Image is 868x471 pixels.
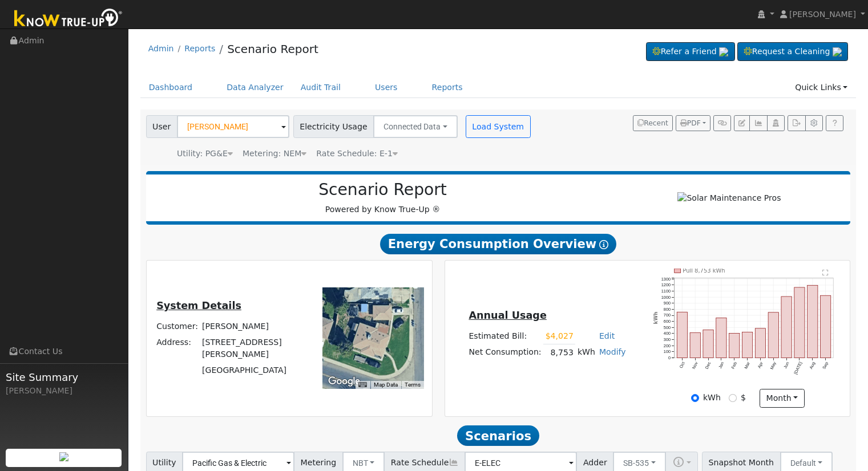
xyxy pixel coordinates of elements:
text: 200 [664,343,671,348]
rect: onclick="" [808,285,818,358]
rect: onclick="" [690,332,700,358]
text: Pull 8,753 kWh [683,267,725,274]
text: kWh [653,312,659,324]
td: 8,753 [543,344,575,361]
a: Help Link [826,115,843,131]
text: May [769,361,777,371]
img: retrieve [59,452,68,461]
text: 1200 [661,282,671,287]
label: kWh [703,392,721,404]
a: Refer a Friend [646,42,735,62]
rect: onclick="" [742,332,753,358]
button: Map Data [374,381,398,389]
a: Modify [599,347,626,356]
text: Aug [809,361,817,370]
button: Login As [767,115,785,131]
img: Solar Maintenance Pros [677,192,781,204]
td: Address: [155,334,200,362]
a: Data Analyzer [218,77,292,98]
button: Recent [633,115,673,131]
button: Keyboard shortcuts [358,381,366,389]
h2: Scenario Report [158,180,608,200]
input: $ [729,394,737,402]
a: Open this area in Google Maps (opens a new window) [325,374,363,389]
span: User [146,115,177,138]
rect: onclick="" [716,318,726,358]
a: Edit [599,331,615,340]
img: Know True-Up [9,6,128,32]
div: Powered by Know True-Up ® [152,180,614,216]
text:  [822,269,829,276]
text: 100 [664,349,671,354]
td: kWh [575,344,597,361]
rect: onclick="" [756,328,766,358]
text: 1000 [661,295,671,300]
text: Jan [717,361,725,370]
span: Electricity Usage [293,115,374,138]
input: kWh [691,394,699,402]
a: Scenario Report [227,42,318,56]
text: 800 [664,307,671,312]
text: [DATE] [793,361,804,375]
text: 600 [664,319,671,324]
button: PDF [676,115,710,131]
rect: onclick="" [821,295,831,358]
div: [PERSON_NAME] [6,385,122,397]
td: [GEOGRAPHIC_DATA] [200,362,307,378]
rect: onclick="" [703,330,713,358]
text: Dec [704,361,712,370]
a: Admin [148,44,174,53]
text: 300 [664,337,671,342]
rect: onclick="" [729,333,740,358]
text: Sep [822,361,830,370]
text: Oct [679,361,686,369]
button: Edit User [734,115,750,131]
button: Export Interval Data [788,115,805,131]
span: Scenarios [457,425,539,446]
td: [STREET_ADDRESS][PERSON_NAME] [200,334,307,362]
span: Alias: E1 [316,149,398,158]
span: Energy Consumption Overview [380,234,616,254]
u: System Details [156,300,241,311]
button: Generate Report Link [713,115,731,131]
td: Net Consumption: [467,344,543,361]
a: Quick Links [786,77,856,98]
input: Select a User [177,115,289,138]
td: [PERSON_NAME] [200,318,307,334]
text: 700 [664,312,671,318]
button: Load System [466,115,531,138]
text: 1300 [661,277,671,282]
td: $4,027 [543,328,575,344]
a: Dashboard [140,77,201,98]
a: Request a Cleaning [737,42,848,62]
span: PDF [680,119,701,127]
button: Connected Data [373,115,458,138]
rect: onclick="" [794,287,805,358]
text: Nov [691,361,699,370]
a: Users [366,77,406,98]
text: 400 [664,331,671,336]
span: [PERSON_NAME] [789,10,856,19]
a: Reports [423,77,471,98]
a: Audit Trail [292,77,349,98]
img: retrieve [833,47,842,56]
div: Utility: PG&E [177,148,233,160]
text: Apr [757,361,764,370]
a: Terms (opens in new tab) [405,381,421,388]
img: retrieve [719,47,728,56]
text: 900 [664,301,671,306]
span: Site Summary [6,370,122,385]
text: Mar [744,361,752,370]
label: $ [741,392,746,404]
td: Customer: [155,318,200,334]
text: Feb [730,361,738,370]
rect: onclick="" [677,312,687,358]
rect: onclick="" [781,297,792,358]
text: 0 [668,355,671,360]
u: Annual Usage [469,310,546,321]
div: Metering: NEM [243,148,306,160]
button: Multi-Series Graph [749,115,767,131]
button: Settings [805,115,823,131]
i: Show Help [599,240,608,249]
td: Estimated Bill: [467,328,543,344]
